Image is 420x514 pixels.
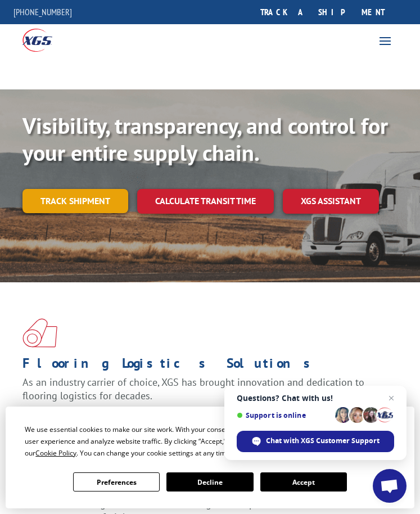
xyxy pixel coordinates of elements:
span: Chat with XGS Customer Support [237,431,394,452]
a: XGS ASSISTANT [283,189,379,213]
a: [PHONE_NUMBER] [13,6,72,17]
span: Support is online [237,411,331,420]
span: Questions? Chat with us! [237,394,394,403]
a: Calculate transit time [137,189,274,213]
span: Chat with XGS Customer Support [266,436,380,446]
button: Preferences [73,472,160,492]
img: xgs-icon-total-supply-chain-intelligence-red [22,318,57,348]
a: Open chat [373,469,407,503]
button: Accept [260,472,347,492]
a: Track shipment [22,189,128,213]
div: Cookie Consent Prompt [6,407,414,508]
h1: Flooring Logistics Solutions [22,357,389,376]
span: As an industry carrier of choice, XGS has brought innovation and dedication to flooring logistics... [22,376,364,402]
div: We use essential cookies to make our site work. With your consent, we may also use non-essential ... [25,423,395,459]
button: Decline [166,472,253,492]
span: Cookie Policy [35,448,76,458]
b: Visibility, transparency, and control for your entire supply chain. [22,111,388,167]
